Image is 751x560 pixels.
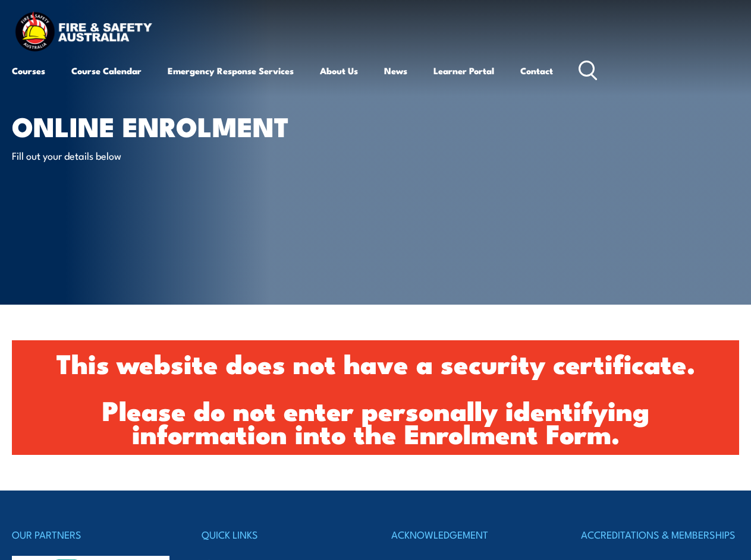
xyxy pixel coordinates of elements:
[12,56,45,85] a: Courses
[12,114,306,137] h1: Online Enrolment
[202,526,360,543] h4: QUICK LINKS
[384,56,407,85] a: News
[23,398,728,444] h1: Please do not enter personally identifying information into the Enrolment Form.
[581,526,739,543] h4: ACCREDITATIONS & MEMBERSHIPS
[391,526,549,543] h4: ACKNOWLEDGEMENT
[320,56,358,85] a: About Us
[12,526,170,543] h4: OUR PARTNERS
[433,56,494,85] a: Learner Portal
[23,351,728,374] h1: This website does not have a security certificate.
[12,148,229,162] p: Fill out your details below
[168,56,294,85] a: Emergency Response Services
[71,56,142,85] a: Course Calendar
[520,56,553,85] a: Contact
